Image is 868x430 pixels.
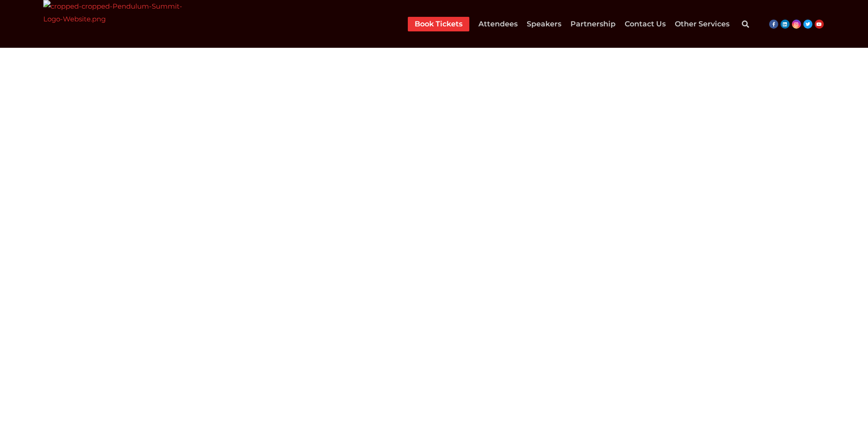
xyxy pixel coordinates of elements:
[408,17,729,31] nav: Menu
[478,17,518,31] a: Attendees
[625,17,666,31] a: Contact Us
[675,17,729,31] a: Other Services
[527,17,561,31] a: Speakers
[415,17,462,31] a: Book Tickets
[570,17,616,31] a: Partnership
[736,15,755,33] div: Search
